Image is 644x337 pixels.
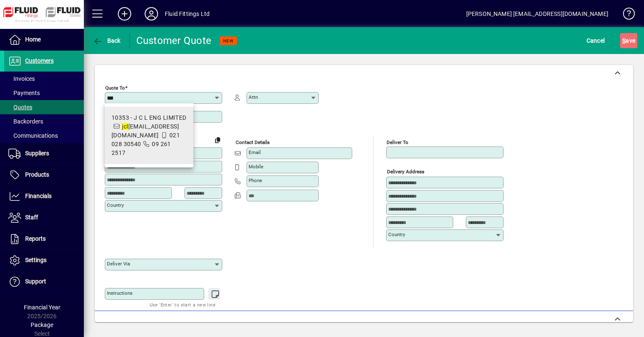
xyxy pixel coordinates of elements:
span: Quotes [8,104,32,111]
button: Save [620,33,637,48]
span: Payments [8,90,40,96]
a: Staff [4,207,84,228]
a: Communications [4,129,84,143]
mat-label: Country [388,232,405,237]
a: Financials [4,186,84,207]
mat-label: Instructions [107,290,132,296]
span: Backorders [8,118,43,125]
span: Reports [25,235,46,242]
span: Financials [25,193,52,199]
span: Cancel [587,34,605,47]
span: ave [622,34,635,47]
span: Support [25,278,46,285]
span: Settings [25,257,47,263]
mat-option: 10353 - J C L ENG LIMITED [105,107,193,164]
span: S [622,37,626,44]
button: Profile [138,6,165,21]
button: Cancel [584,33,607,48]
mat-label: Phone [249,178,262,183]
a: Quotes [4,100,84,114]
span: NEW [223,38,234,44]
span: Customers [25,57,54,64]
a: Invoices [4,72,84,86]
span: Back [93,37,121,44]
a: Products [4,165,84,185]
span: Staff [25,214,38,221]
span: Products [25,171,49,178]
a: Backorders [4,114,84,129]
em: jcl [122,123,128,130]
a: Knowledge Base [617,2,634,29]
button: Back [91,33,123,48]
span: Home [25,36,41,43]
a: Payments [4,86,84,100]
mat-label: Deliver via [107,261,130,267]
div: Customer Quote [136,34,212,47]
mat-label: Attn [249,94,258,100]
span: [EMAIL_ADDRESS][DOMAIN_NAME] [112,123,179,139]
span: Communications [8,132,58,139]
mat-label: Country [107,202,124,208]
span: Invoices [8,75,35,82]
app-page-header-button: Back [84,33,130,48]
a: Support [4,271,84,292]
button: Copy to Delivery address [211,133,224,147]
span: Suppliers [25,150,49,157]
div: 10353 - J C L ENG LIMITED [112,113,187,122]
div: Fluid Fittings Ltd [165,7,210,21]
div: [PERSON_NAME] [EMAIL_ADDRESS][DOMAIN_NAME] [466,7,608,21]
button: Add [111,6,138,21]
a: Home [4,29,84,50]
a: Suppliers [4,143,84,164]
mat-hint: Use 'Enter' to start a new line [150,300,216,309]
a: Settings [4,250,84,271]
mat-label: Email [249,149,261,155]
mat-label: Deliver To [387,139,408,145]
span: Package [31,322,53,328]
a: Reports [4,229,84,250]
mat-label: Mobile [249,164,263,170]
mat-label: Quote To [105,85,125,91]
span: Financial Year [24,304,60,311]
